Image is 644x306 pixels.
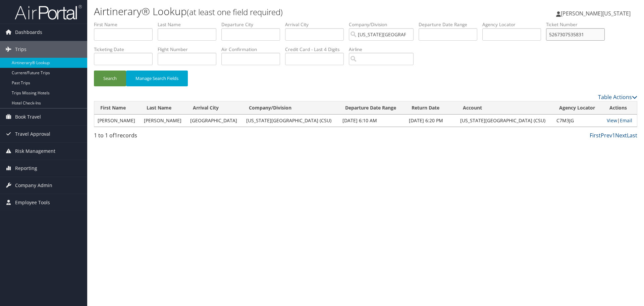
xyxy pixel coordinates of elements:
th: First Name: activate to sort column ascending [94,101,141,115]
span: [PERSON_NAME][US_STATE] [561,10,631,17]
img: airportal-logo.png [15,4,82,20]
label: Ticket Number [546,21,610,28]
span: Travel Approval [15,126,50,142]
td: [US_STATE][GEOGRAPHIC_DATA] (CSU) [457,115,553,127]
th: Return Date: activate to sort column ascending [406,101,457,115]
span: Employee Tools [15,194,50,211]
th: Agency Locator: activate to sort column ascending [553,101,603,115]
span: Trips [15,41,26,58]
a: Table Actions [598,93,637,101]
label: Arrival City [285,21,349,28]
th: Departure Date Range: activate to sort column ascending [339,101,406,115]
a: First [590,132,601,139]
label: Departure Date Range [419,21,482,28]
td: [GEOGRAPHIC_DATA] [187,115,243,127]
span: Company Admin [15,177,52,194]
td: [DATE] 6:10 AM [339,115,406,127]
a: Email [620,117,632,124]
th: Arrival City: activate to sort column ascending [187,101,243,115]
label: Departure City [221,21,285,28]
h1: Airtinerary® Lookup [94,4,456,18]
td: [PERSON_NAME] [94,115,141,127]
span: Book Travel [15,108,41,125]
td: C7M3JG [553,115,603,127]
label: Flight Number [158,46,221,53]
label: Agency Locator [482,21,546,28]
label: Company/Division [349,21,419,28]
span: 1 [114,132,117,139]
td: [US_STATE][GEOGRAPHIC_DATA] (CSU) [243,115,339,127]
label: Credit Card - Last 4 Digits [285,46,349,53]
th: Actions [603,101,637,115]
a: Last [627,132,637,139]
a: 1 [612,132,615,139]
td: [DATE] 6:20 PM [406,115,457,127]
a: View [607,117,617,124]
small: (at least one field required) [187,6,283,17]
button: Search [94,71,126,86]
label: Last Name [158,21,221,28]
td: | [603,115,637,127]
a: Next [615,132,627,139]
span: Reporting [15,160,37,177]
label: Air Confirmation [221,46,285,53]
label: Airline [349,46,419,53]
span: Dashboards [15,24,42,41]
th: Last Name: activate to sort column ascending [141,101,187,115]
label: First Name [94,21,158,28]
th: Company/Division [243,101,339,115]
a: [PERSON_NAME][US_STATE] [556,3,637,24]
th: Account: activate to sort column ascending [457,101,553,115]
div: 1 to 1 of records [94,131,222,143]
label: Ticketing Date [94,46,158,53]
button: Manage Search Fields [126,71,188,86]
a: Prev [601,132,612,139]
span: Risk Management [15,143,55,160]
td: [PERSON_NAME] [141,115,187,127]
